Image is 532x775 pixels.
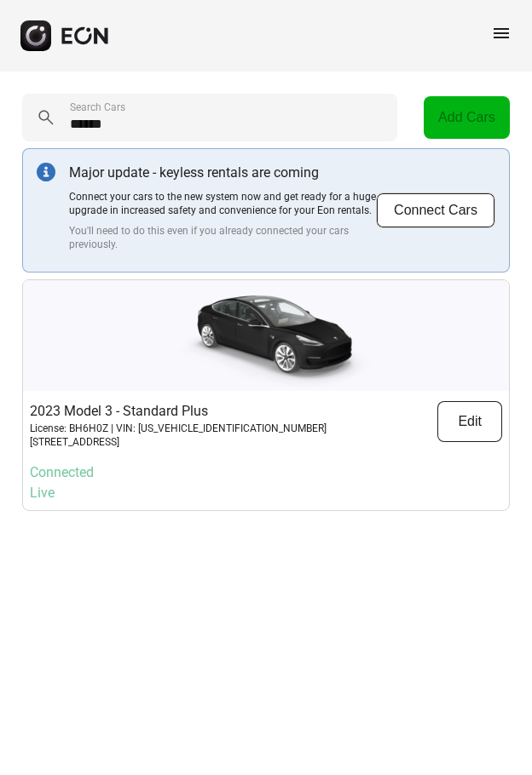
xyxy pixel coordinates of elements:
img: car [155,280,377,391]
p: Connected [30,462,502,483]
p: [STREET_ADDRESS] [30,435,327,449]
img: info [37,163,55,181]
p: Connect your cars to the new system now and get ready for a huge upgrade in increased safety and ... [69,190,376,217]
button: Connect Cars [376,192,495,228]
p: Major update - keyless rentals are coming [69,163,376,183]
p: 2023 Model 3 - Standard Plus [30,401,327,422]
p: License: BH6H0Z | VIN: [US_VEHICLE_IDENTIFICATION_NUMBER] [30,422,327,435]
label: Search Cars [70,100,125,114]
button: Edit [437,401,502,442]
span: menu [491,23,512,43]
p: Live [30,483,502,503]
p: You'll need to do this even if you already connected your cars previously. [69,224,376,251]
